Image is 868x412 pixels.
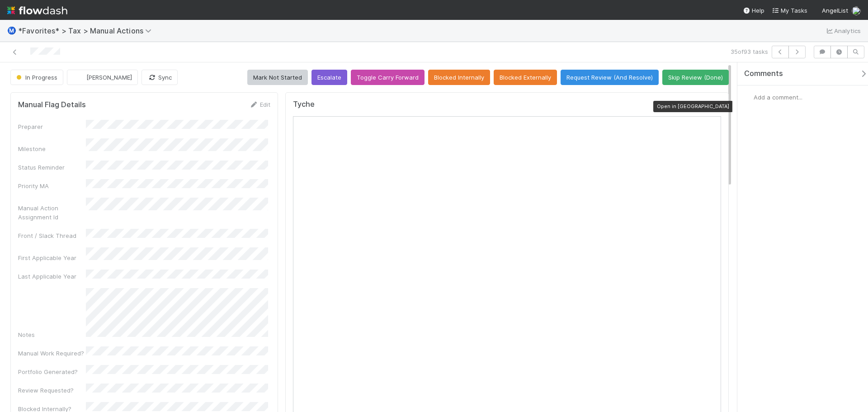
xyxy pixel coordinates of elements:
[852,6,861,15] img: avatar_cfa6ccaa-c7d9-46b3-b608-2ec56ecf97ad.png
[772,7,807,14] span: My Tasks
[18,181,86,190] div: Priority MA
[428,70,490,85] button: Blocked Internally
[18,272,86,281] div: Last Applicable Year
[18,100,86,109] h5: Manual Flag Details
[18,144,86,153] div: Milestone
[18,26,156,35] span: *Favorites* > Tax > Manual Actions
[18,231,86,240] div: Front / Slack Thread
[18,349,86,358] div: Manual Work Required?
[247,70,308,85] button: Mark Not Started
[745,93,754,102] img: avatar_cfa6ccaa-c7d9-46b3-b608-2ec56ecf97ad.png
[86,74,132,81] span: [PERSON_NAME]
[67,70,138,85] button: [PERSON_NAME]
[75,73,84,82] img: avatar_cfa6ccaa-c7d9-46b3-b608-2ec56ecf97ad.png
[744,69,783,78] span: Comments
[825,25,861,36] a: Analytics
[7,3,67,18] img: logo-inverted-e16ddd16eac7371096b0.svg
[18,386,86,395] div: Review Requested?
[561,70,659,85] button: Request Review (And Resolve)
[249,101,270,108] a: Edit
[7,27,16,34] span: Ⓜ️
[494,70,557,85] button: Blocked Externally
[18,163,86,172] div: Status Reminder
[754,94,802,101] span: Add a comment...
[772,6,807,15] a: My Tasks
[731,47,768,56] span: 35 of 93 tasks
[142,70,178,85] button: Sync
[18,367,86,376] div: Portfolio Generated?
[293,100,315,109] h5: Tyche
[822,7,848,14] span: AngelList
[662,70,729,85] button: Skip Review (Done)
[743,6,764,15] div: Help
[311,70,347,85] button: Escalate
[18,122,86,131] div: Preparer
[351,70,425,85] button: Toggle Carry Forward
[18,253,86,262] div: First Applicable Year
[18,330,86,339] div: Notes
[18,204,86,222] div: Manual Action Assignment Id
